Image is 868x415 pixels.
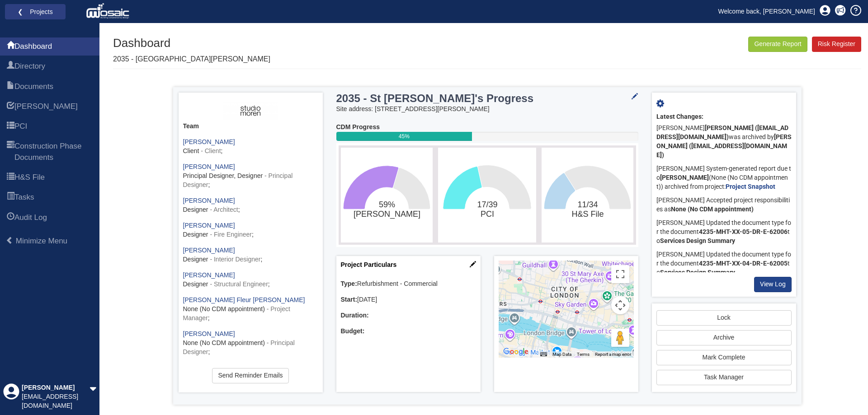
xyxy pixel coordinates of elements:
[712,5,822,18] a: Welcome back, [PERSON_NAME]
[699,228,788,235] b: 4235-MHT-XX-05-DR-E-62006
[14,101,78,112] span: HARI
[656,133,792,159] b: [PERSON_NAME] ([EMAIL_ADDRESS][DOMAIN_NAME])
[183,280,208,288] span: Designer
[656,124,788,140] b: [PERSON_NAME] ([EMAIL_ADDRESS][DOMAIN_NAME])
[201,147,221,154] span: - Client
[113,54,270,65] p: 2035 - [GEOGRAPHIC_DATA][PERSON_NAME]
[183,138,235,145] a: [PERSON_NAME]
[552,351,571,358] button: Map Data
[183,246,318,264] div: ;
[671,205,754,213] b: None (No CDM appointment)
[183,339,265,346] span: None (No CDM appointment)
[183,163,318,190] div: ;
[183,256,208,263] span: Designer
[183,122,318,131] div: Team
[183,271,235,279] a: [PERSON_NAME]
[183,138,318,156] div: ;
[183,330,235,337] a: [PERSON_NAME]
[210,206,238,213] span: - Architect
[656,216,792,248] div: [PERSON_NAME] Updated the document type for the document to
[183,296,318,323] div: ;
[11,6,60,18] a: ❮ Projects
[656,248,792,280] div: [PERSON_NAME] Updated the document type for the document to
[183,222,235,229] a: [PERSON_NAME]
[14,81,53,92] span: Documents
[183,247,235,254] a: [PERSON_NAME]
[336,123,638,132] div: CDM Progress
[353,200,420,219] text: 59%
[22,383,90,392] div: [PERSON_NAME]
[183,231,208,238] span: Designer
[212,368,288,383] a: Send Reminder Emails
[16,237,67,245] span: Minimize Menu
[183,305,290,322] span: - Project Manager
[210,256,260,263] span: - Interior Designer
[183,197,235,204] a: [PERSON_NAME]
[440,150,534,240] svg: 17/39​PCI
[343,150,430,240] svg: 59%​HARI
[183,221,318,239] div: ;
[611,329,629,347] button: Drag Pegman onto the map to open Street View
[336,132,472,141] div: 45%
[353,210,420,219] tspan: [PERSON_NAME]
[481,210,494,219] tspan: PCI
[22,392,90,410] div: [EMAIL_ADDRESS][DOMAIN_NAME]
[223,102,277,120] img: ASH3fIiKEy5lAAAAAElFTkSuQmCC
[341,261,397,268] a: Project Particulars
[14,121,27,132] span: PCI
[611,265,629,283] button: Toggle fullscreen view
[14,192,34,203] span: Tasks
[656,112,792,121] div: Latest Changes:
[7,121,14,132] span: PCI
[656,370,792,385] a: Task Manager
[595,352,631,357] a: Report a map error
[754,277,792,292] a: View Log
[183,305,265,312] span: None (No CDM appointment)
[501,346,531,358] img: Google
[572,210,604,219] tspan: H&S File
[183,330,318,357] div: ;
[341,280,476,289] div: Refurbishment - Commercial
[656,310,792,326] a: Lock
[7,192,14,203] span: Tasks
[341,296,358,303] b: Start:
[210,280,268,288] span: - Structural Engineer
[7,141,14,163] span: Construction Phase Documents
[183,163,235,170] a: [PERSON_NAME]
[830,374,861,408] iframe: Chat
[656,194,792,216] div: [PERSON_NAME] Accepted project responsibilities as
[660,237,735,244] b: Services Design Summary
[183,296,305,303] a: [PERSON_NAME] Fleur [PERSON_NAME]
[14,172,45,183] span: H&S File
[611,296,629,314] button: Map camera controls
[14,212,47,223] span: Audit Log
[494,256,638,392] div: Project Location
[477,200,497,219] text: 17/39
[183,196,318,214] div: ;
[540,351,547,358] button: Keyboard shortcuts
[748,37,807,52] button: Generate Report
[726,183,775,190] a: Project Snapshot
[14,41,52,52] span: Dashboard
[6,237,14,244] span: Minimize Menu
[501,346,531,358] a: Open this area in Google Maps (opens a new window)
[113,37,270,50] h1: Dashboard
[656,162,792,194] div: [PERSON_NAME] System-generated report due to (None (No CDM appointment)) archived from project:
[812,37,861,52] a: Risk Register
[336,105,638,114] div: Site address: [STREET_ADDRESS][PERSON_NAME]
[656,350,792,365] a: Mark Complete
[3,383,19,410] div: Profile
[183,271,318,289] div: ;
[14,61,45,72] span: Directory
[7,82,14,93] span: Documents
[341,327,365,335] b: Budget:
[183,206,208,213] span: Designer
[86,2,132,20] img: logo_white.png
[699,260,788,267] b: 4235-MHT-XX-04-DR-E-62005
[210,231,252,238] span: - Fire Engineer
[660,269,735,276] b: Services Design Summary
[7,42,14,52] span: Dashboard
[14,141,93,163] span: Construction Phase Documents
[183,147,199,154] span: Client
